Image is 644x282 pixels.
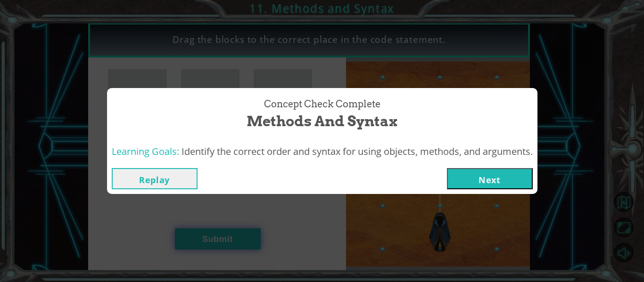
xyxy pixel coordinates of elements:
[247,111,397,131] span: Methods and Syntax
[182,145,533,158] span: Identify the correct order and syntax for using objects, methods, and arguments.
[112,145,179,158] span: Learning Goals:
[264,97,380,111] span: Concept Check Complete
[112,168,198,189] button: Replay
[447,168,533,189] button: Next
